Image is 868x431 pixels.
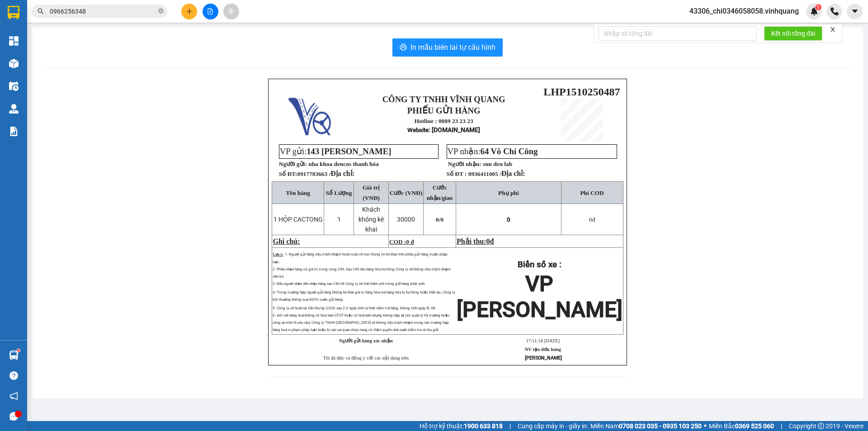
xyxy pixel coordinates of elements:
[436,216,443,223] span: 0/
[764,26,822,41] button: Kết nối tổng đài
[96,47,176,55] strong: : [DOMAIN_NAME]
[415,118,473,124] strong: Hotline : 0889 23 23 23
[330,170,354,177] span: Địa chỉ:
[9,59,19,68] img: warehouse-icon
[280,147,392,156] span: VP gửi:
[525,355,562,361] strong: [PERSON_NAME]
[509,421,511,431] span: |
[851,7,859,15] span: caret-down
[359,206,384,233] span: Khách không kê khai
[38,8,44,14] span: search
[288,93,331,135] img: logo
[427,184,453,201] span: Cước nhận/giao
[9,350,19,360] img: warehouse-icon
[518,421,588,431] span: Cung cấp máy in - giấy in:
[363,184,380,201] span: Giá trị (VNĐ)
[50,6,156,16] input: Tìm tên, số ĐT hoặc mã đơn
[407,127,429,133] span: Website
[400,43,407,52] span: printer
[382,95,505,104] strong: CÔNG TY TNHH VĨNH QUANG
[682,5,806,17] span: 43306_chi0346058058.vinhquang
[339,338,393,343] strong: Người gửi hàng xác nhận
[279,161,307,167] strong: Người gửi:
[96,48,118,55] span: Website
[526,338,560,343] span: 17:11:18 [DATE]
[9,127,19,136] img: solution-icon
[735,422,774,430] strong: 0369 525 060
[203,4,218,19] button: file-add
[468,171,525,177] span: 0936411005 /
[498,189,519,196] span: Phụ phí
[392,38,503,57] button: printerIn mẫu biên lai tự cấu hình
[407,106,481,115] strong: PHIẾU GỬI HÀNG
[389,238,414,245] span: COD :
[481,147,538,156] span: 64 Võ Chí Công
[207,8,213,14] span: file-add
[507,216,510,223] span: 0
[457,271,623,322] span: VP [PERSON_NAME]
[486,237,490,245] span: 0
[483,161,512,167] span: sun den lab
[420,421,503,431] span: Hỗ trợ kỹ thuật:
[771,28,815,38] span: Kết nối tổng đài
[830,7,839,15] img: phone-icon
[273,252,447,264] span: 1: Người gửi hàng chịu trách nhiệm hoàn toàn về mọi thông tin kê khai trên phiếu gửi hàng trước p...
[9,36,19,46] img: dashboard-icon
[815,4,821,10] sup: 1
[307,147,391,156] span: 143 [PERSON_NAME]
[580,189,604,196] span: Phí COD
[704,424,707,428] span: ⚪️
[9,104,19,114] img: warehouse-icon
[273,252,283,256] span: Lưu ý:
[273,282,425,286] span: 3: Nếu người nhận đến nhận hàng sau 24h thì Công ty sẽ tính thêm phí trông giữ hàng phát sinh.
[518,260,561,270] strong: Biển số xe :
[286,189,310,196] span: Tên hàng
[100,27,173,36] strong: PHIẾU GỬI HÀNG
[501,170,525,177] span: Địa chỉ:
[223,4,239,19] button: aim
[8,6,19,19] img: logo-vxr
[818,423,824,429] span: copyright
[158,7,164,16] span: close-circle
[9,371,18,380] span: question-circle
[407,126,480,133] strong: : [DOMAIN_NAME]
[9,392,18,400] span: notification
[816,4,820,10] span: 1
[457,237,494,245] span: Phải thu:
[337,216,341,223] span: 1
[326,189,352,196] span: Số Lượng
[830,26,836,33] span: close
[847,4,863,19] button: caret-down
[75,15,198,25] strong: CÔNG TY TNHH VĨNH QUANG
[273,290,455,302] span: 4: Trong trường hợp người gửi hàng không kê khai giá trị hàng hóa mà hàng hóa bị hư hỏng hoặc thấ...
[709,421,774,431] span: Miền Bắc
[543,86,620,98] span: LHP1510250487
[464,422,503,430] strong: 1900 633 818
[406,238,414,245] span: 0 đ
[323,355,409,360] span: Tôi đã đọc và đồng ý với các nội dung trên
[590,421,702,431] span: Miền Nam
[410,42,495,53] span: In mẫu biên lai tự cấu hình
[181,4,197,19] button: plus
[17,349,20,352] sup: 1
[186,8,193,14] span: plus
[810,7,818,15] img: icon-new-feature
[107,38,166,45] strong: Hotline : 0889 23 23 23
[490,237,494,245] span: đ
[9,412,18,421] span: message
[397,216,415,223] span: 30000
[11,14,53,57] img: logo
[589,216,592,223] span: 0
[228,8,234,14] span: aim
[781,421,782,431] span: |
[279,171,354,177] strong: Số ĐT:
[273,237,300,245] span: Ghi chú:
[158,8,164,14] span: close-circle
[297,171,354,177] span: 0917783663 /
[390,189,423,196] span: Cước (VNĐ)
[448,161,481,167] strong: Người nhận:
[274,216,323,223] span: 1 HỘP CACTONG
[447,171,467,177] strong: Số ĐT :
[589,216,595,223] span: đ
[273,267,451,279] span: 2: Phiếu nhận hàng có giá trị trong vòng 24h. Sau 24h nếu hàng hóa hư hỏng Công ty sẽ không chịu ...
